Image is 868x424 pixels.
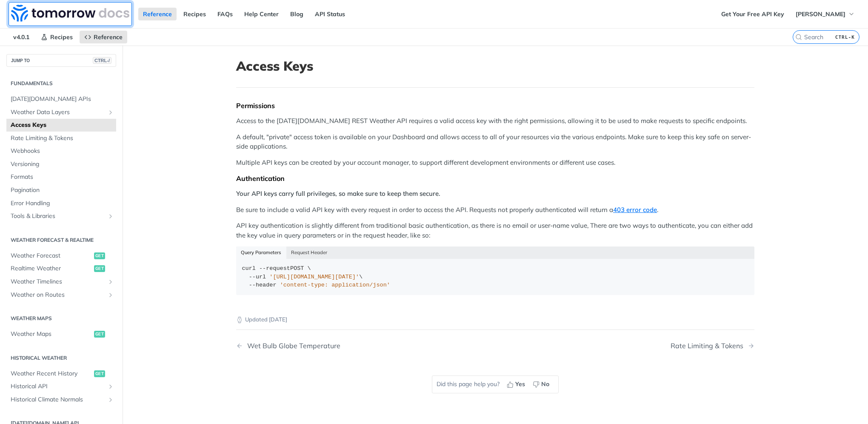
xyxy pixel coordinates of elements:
[11,382,105,391] span: Historical API
[94,331,105,338] span: get
[11,291,105,299] span: Weather on Routes
[671,342,748,350] div: Rate Limiting & Tokens
[107,109,114,116] button: Show subpages for Weather Data Layers
[50,33,73,41] span: Recipes
[6,367,116,380] a: Weather Recent Historyget
[9,31,34,43] span: v4.0.1
[6,158,116,171] a: Versioning
[213,8,237,20] a: FAQs
[11,95,114,103] span: [DATE][DOMAIN_NAME] APIs
[11,186,114,195] span: Pagination
[11,5,129,22] img: Tomorrow.io Weather API Docs
[259,265,290,272] span: --request
[236,116,754,126] p: Access to the [DATE][DOMAIN_NAME] REST Weather API requires a valid access key with the right per...
[515,380,525,389] span: Yes
[613,206,657,214] a: 403 error code
[11,252,92,260] span: Weather Forecast
[11,330,92,338] span: Weather Maps
[6,262,116,275] a: Realtime Weatherget
[94,33,123,41] span: Reference
[269,274,359,280] span: '[URL][DOMAIN_NAME][DATE]'
[236,205,754,215] p: Be sure to include a valid API key with every request in order to access the API. Requests not pr...
[236,221,754,240] p: API key authentication is slightly different from traditional basic authentication, as there is n...
[833,33,857,41] kbd: CTRL-K
[791,8,859,20] button: [PERSON_NAME]
[179,8,211,20] a: Recipes
[236,174,754,183] div: Authentication
[93,57,111,64] span: CTRL-/
[6,315,116,322] h2: Weather Maps
[138,8,177,20] a: Reference
[107,278,114,285] button: Show subpages for Weather Timelines
[36,31,77,43] a: Recipes
[107,383,114,390] button: Show subpages for Historical API
[6,171,116,183] a: Formats
[671,342,754,350] a: Next Page: Rate Limiting & Tokens
[236,342,458,350] a: Previous Page: Wet Bulb Globe Temperature
[6,393,116,406] a: Historical Climate NormalsShow subpages for Historical Climate Normals
[6,249,116,262] a: Weather Forecastget
[249,282,277,288] span: --header
[11,395,105,404] span: Historical Climate Normals
[11,212,105,221] span: Tools & Libraries
[796,10,845,18] span: [PERSON_NAME]
[236,189,440,198] strong: Your API keys carry full privileges, so make sure to keep them secure.
[504,378,530,391] button: Yes
[94,265,105,272] span: get
[6,54,116,67] button: JUMP TOCTRL-/
[236,132,754,152] p: A default, "private" access token is available on your Dashboard and allows access to all of your...
[11,370,92,378] span: Weather Recent History
[6,119,116,132] a: Access Keys
[236,333,754,358] nav: Pagination Controls
[280,282,390,288] span: 'content-type: application/json'
[242,265,256,272] span: curl
[107,292,114,298] button: Show subpages for Weather on Routes
[240,8,283,20] a: Help Center
[6,93,116,106] a: [DATE][DOMAIN_NAME] APIs
[6,380,116,393] a: Historical APIShow subpages for Historical API
[94,252,105,259] span: get
[6,210,116,223] a: Tools & LibrariesShow subpages for Tools & Libraries
[11,278,105,286] span: Weather Timelines
[310,8,350,20] a: API Status
[6,145,116,158] a: Webhooks
[236,158,754,168] p: Multiple API keys can be created by your account manager, to support different development enviro...
[6,106,116,119] a: Weather Data LayersShow subpages for Weather Data Layers
[11,173,114,181] span: Formats
[717,8,789,20] a: Get Your Free API Key
[6,132,116,145] a: Rate Limiting & Tokens
[6,289,116,301] a: Weather on RoutesShow subpages for Weather on Routes
[243,342,340,350] div: Wet Bulb Globe Temperature
[107,396,114,403] button: Show subpages for Historical Climate Normals
[11,108,105,117] span: Weather Data Layers
[6,197,116,210] a: Error Handling
[242,264,749,289] div: POST \ \
[530,378,554,391] button: No
[432,375,559,393] div: Did this page help you?
[6,80,116,87] h2: Fundamentals
[541,380,549,389] span: No
[795,34,802,40] svg: Search
[80,31,127,43] a: Reference
[11,147,114,155] span: Webhooks
[11,121,114,129] span: Access Keys
[6,184,116,197] a: Pagination
[6,354,116,362] h2: Historical Weather
[236,58,754,74] h1: Access Keys
[11,264,92,273] span: Realtime Weather
[11,160,114,169] span: Versioning
[11,199,114,208] span: Error Handling
[236,101,754,110] div: Permissions
[286,246,332,258] button: Request Header
[6,328,116,341] a: Weather Mapsget
[6,275,116,288] a: Weather TimelinesShow subpages for Weather Timelines
[249,274,266,280] span: --url
[6,236,116,244] h2: Weather Forecast & realtime
[11,134,114,143] span: Rate Limiting & Tokens
[107,213,114,220] button: Show subpages for Tools & Libraries
[236,315,754,324] p: Updated [DATE]
[286,8,308,20] a: Blog
[94,370,105,377] span: get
